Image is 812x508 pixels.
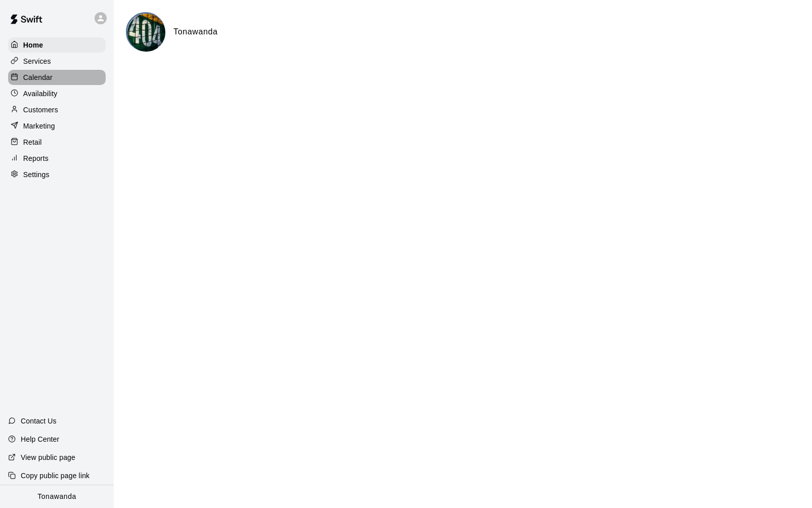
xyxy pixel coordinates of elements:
p: Tonawanda [37,491,76,502]
p: Retail [23,137,42,147]
h6: Tonawanda [173,25,218,38]
img: Tonawanda logo [127,14,165,52]
a: Services [8,54,106,69]
a: Home [8,37,106,53]
a: Calendar [8,70,106,85]
p: Help Center [21,434,59,444]
p: Settings [23,170,50,180]
a: Availability [8,86,106,101]
p: Availability [23,89,58,99]
p: Contact Us [21,416,57,426]
p: Home [23,40,43,50]
p: Marketing [23,121,55,131]
a: Reports [8,151,106,166]
a: Retail [8,135,106,150]
p: Customers [23,105,58,115]
a: Settings [8,167,106,182]
p: Services [23,56,51,66]
p: View public page [21,452,75,462]
p: Copy public page link [21,471,89,481]
a: Customers [8,102,106,117]
p: Calendar [23,72,53,82]
a: Marketing [8,118,106,134]
p: Reports [23,153,49,163]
